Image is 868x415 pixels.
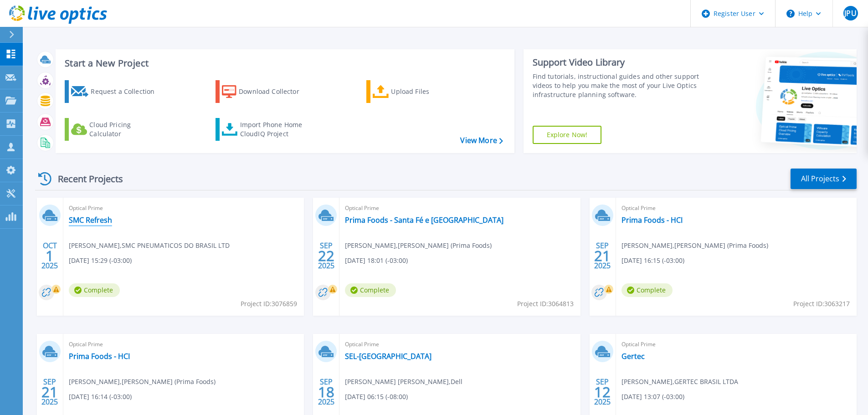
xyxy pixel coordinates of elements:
[240,120,311,138] div: Import Phone Home CloudIQ Project
[621,377,738,387] span: [PERSON_NAME] , GERTEC BRASIL LTDA
[241,299,297,309] span: Project ID: 3076859
[517,299,574,309] span: Project ID: 3064813
[594,239,611,272] div: SEP 2025
[65,118,166,141] a: Cloud Pricing Calculator
[533,72,703,99] div: Find tutorials, instructional guides and other support videos to help you make the most of your L...
[345,241,492,251] span: [PERSON_NAME] , [PERSON_NAME] (Prima Foods)
[366,80,468,103] a: Upload Files
[391,82,464,101] div: Upload Files
[239,82,312,101] div: Download Collector
[46,252,54,260] span: 1
[35,168,135,190] div: Recent Projects
[69,377,216,387] span: [PERSON_NAME] , [PERSON_NAME] (Prima Foods)
[621,215,683,225] a: Prima Foods - HCI
[345,392,408,402] span: [DATE] 06:15 (-08:00)
[345,256,408,266] span: [DATE] 18:01 (-03:00)
[594,252,611,260] span: 21
[41,239,58,272] div: OCT 2025
[216,80,317,103] a: Download Collector
[621,256,684,266] span: [DATE] 16:15 (-03:00)
[69,339,298,349] span: Optical Prime
[844,10,856,17] span: JPU
[621,283,673,297] span: Complete
[621,203,851,213] span: Optical Prime
[69,283,120,297] span: Complete
[793,299,850,309] span: Project ID: 3063217
[318,375,335,409] div: SEP 2025
[318,388,334,396] span: 18
[460,136,503,145] a: View More
[345,352,431,361] a: SEL-[GEOGRAPHIC_DATA]
[91,82,164,101] div: Request a Collection
[69,256,132,266] span: [DATE] 15:29 (-03:00)
[318,252,334,260] span: 22
[89,120,162,138] div: Cloud Pricing Calculator
[69,215,112,225] a: SMC Refresh
[69,392,132,402] span: [DATE] 16:14 (-03:00)
[594,388,611,396] span: 12
[791,169,857,189] a: All Projects
[345,339,575,349] span: Optical Prime
[621,339,851,349] span: Optical Prime
[345,283,396,297] span: Complete
[345,377,462,387] span: [PERSON_NAME] [PERSON_NAME] , Dell
[41,375,58,409] div: SEP 2025
[65,80,166,103] a: Request a Collection
[533,126,602,144] a: Explore Now!
[69,352,130,361] a: Prima Foods - HCI
[41,388,58,396] span: 21
[69,203,298,213] span: Optical Prime
[345,203,575,213] span: Optical Prime
[621,241,768,251] span: [PERSON_NAME] , [PERSON_NAME] (Prima Foods)
[594,375,611,409] div: SEP 2025
[345,215,503,225] a: Prima Foods - Santa Fé e [GEOGRAPHIC_DATA]
[318,239,335,272] div: SEP 2025
[621,392,684,402] span: [DATE] 13:07 (-03:00)
[65,58,503,68] h3: Start a New Project
[621,352,645,361] a: Gertec
[533,56,703,68] div: Support Video Library
[69,241,230,251] span: [PERSON_NAME] , SMC PNEUMATICOS DO BRASIL LTD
